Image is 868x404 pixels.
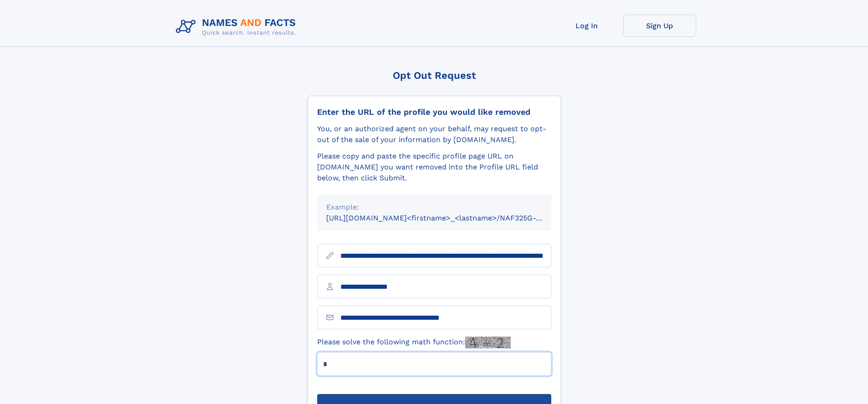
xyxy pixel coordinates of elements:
[317,151,551,184] div: Please copy and paste the specific profile page URL on [DOMAIN_NAME] you want removed into the Pr...
[317,123,551,145] div: You, or an authorized agent on your behalf, may request to opt-out of the sale of your informatio...
[308,70,561,81] div: Opt Out Request
[326,202,542,213] div: Example:
[317,337,511,348] label: Please solve the following math function:
[623,15,696,37] a: Sign Up
[172,15,303,39] img: Logo Names and Facts
[317,107,551,117] div: Enter the URL of the profile you would like removed
[550,15,623,37] a: Log In
[326,214,569,222] small: [URL][DOMAIN_NAME]<firstname>_<lastname>/NAF325G-xxxxxxxx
